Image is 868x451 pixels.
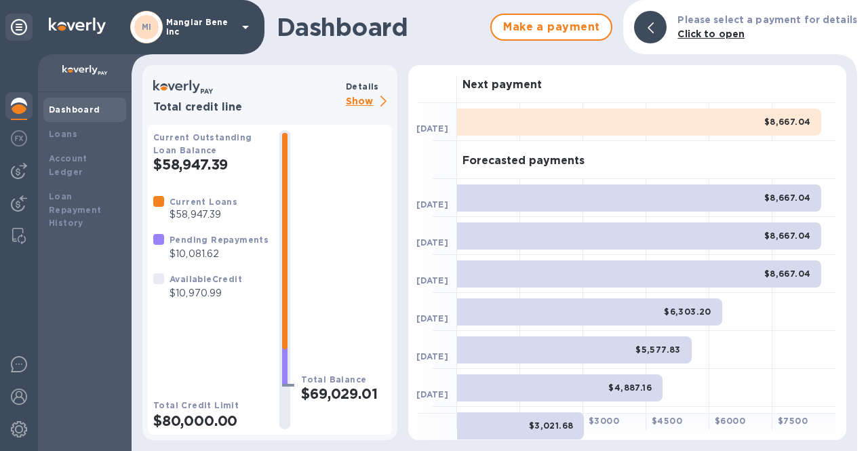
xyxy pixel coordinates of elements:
[49,153,87,177] b: Account Ledger
[346,81,379,92] b: Details
[462,79,542,92] h3: Next payment
[416,237,448,248] b: [DATE]
[170,235,269,245] b: Pending Repayments
[49,104,100,115] b: Dashboard
[49,18,106,34] img: Logo
[170,197,237,207] b: Current Loans
[301,385,387,402] h2: $69,029.01
[664,307,711,317] b: $6,303.20
[502,19,600,35] span: Make a payment
[529,420,574,431] b: $3,021.68
[416,275,448,286] b: [DATE]
[490,14,612,41] button: Make a payment
[153,132,252,155] b: Current Outstanding Loan Balance
[153,412,269,429] h2: $80,000.00
[416,389,448,399] b: [DATE]
[677,14,857,25] b: Please select a payment for details
[346,94,392,111] p: Show
[170,208,237,222] p: $58,947.39
[715,416,745,426] b: $ 6000
[49,191,102,229] b: Loan Repayment History
[170,247,269,261] p: $10,081.62
[416,123,448,134] b: [DATE]
[153,156,269,173] h2: $58,947.39
[416,199,448,210] b: [DATE]
[416,351,448,361] b: [DATE]
[764,193,811,203] b: $8,667.04
[462,155,585,168] h3: Forecasted payments
[764,117,811,127] b: $8,667.04
[170,274,242,284] b: Available Credit
[153,400,239,410] b: Total Credit Limit
[153,101,340,114] h3: Total credit line
[635,345,681,355] b: $5,577.83
[301,374,366,385] b: Total Balance
[778,416,808,426] b: $ 7500
[677,28,745,39] b: Click to open
[608,383,652,393] b: $4,887.16
[142,22,152,32] b: MI
[5,14,33,41] div: Unpin categories
[589,416,619,426] b: $ 3000
[170,286,242,300] p: $10,970.99
[11,130,27,146] img: Foreign exchange
[652,416,682,426] b: $ 4500
[166,18,234,37] p: Mangiar Bene inc
[416,313,448,323] b: [DATE]
[49,129,77,139] b: Loans
[764,231,811,241] b: $8,667.04
[764,269,811,279] b: $8,667.04
[277,13,484,41] h1: Dashboard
